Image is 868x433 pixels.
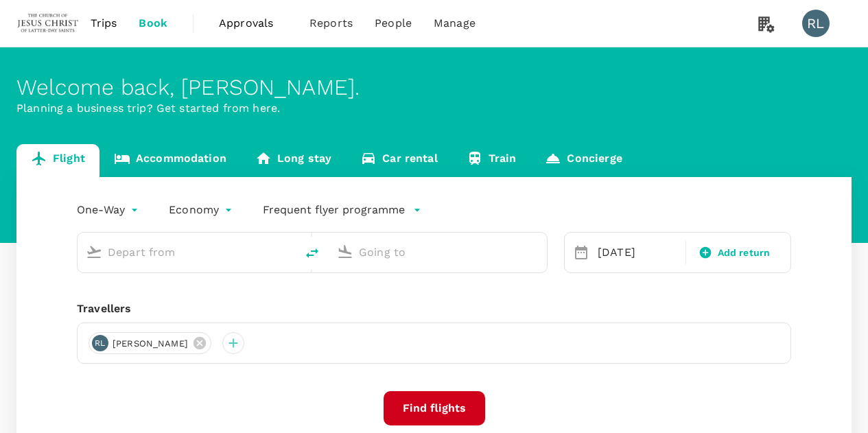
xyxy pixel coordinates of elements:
[296,237,329,270] button: delete
[77,199,141,221] div: One-Way
[434,15,476,32] span: Manage
[359,242,518,263] input: Going to
[16,100,852,117] p: Planning a business trip? Get started from here.
[16,8,80,38] img: The Malaysian Church of Jesus Christ of Latter-day Saints
[99,144,241,177] a: Accommodation
[537,250,540,253] button: Open
[530,144,636,177] a: Concierge
[92,335,108,351] div: RL
[592,239,683,266] div: [DATE]
[263,202,421,218] button: Frequent flyer programme
[108,242,267,263] input: Depart from
[169,199,235,221] div: Economy
[219,15,288,32] span: Approvals
[286,250,289,253] button: Open
[104,337,196,351] span: [PERSON_NAME]
[375,15,412,32] span: People
[802,10,830,37] div: RL
[452,144,531,177] a: Train
[16,75,852,100] div: Welcome back , [PERSON_NAME] .
[346,144,452,177] a: Car rental
[77,301,791,317] div: Travellers
[139,15,167,32] span: Book
[89,332,211,354] div: RL[PERSON_NAME]
[718,246,771,260] span: Add return
[241,144,346,177] a: Long stay
[309,15,353,32] span: Reports
[263,202,405,218] p: Frequent flyer programme
[91,15,117,32] span: Trips
[16,144,99,177] a: Flight
[384,391,485,425] button: Find flights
